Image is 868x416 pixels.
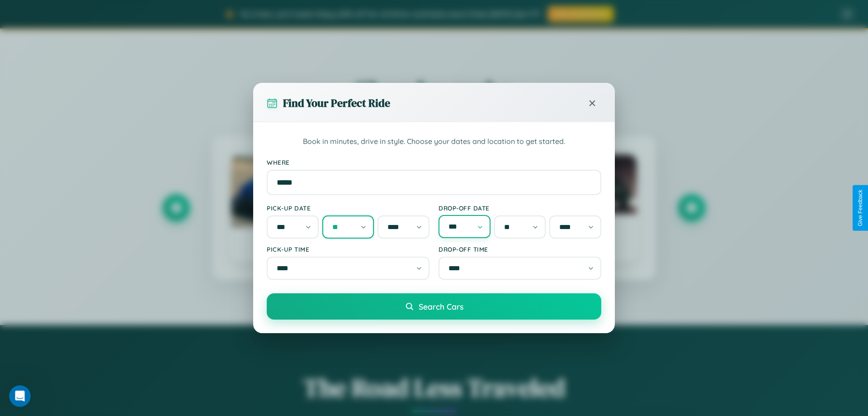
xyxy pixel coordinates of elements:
label: Drop-off Time [439,245,601,253]
button: Search Cars [267,293,601,320]
label: Drop-off Date [439,204,601,212]
span: Search Cars [419,301,463,311]
label: Pick-up Time [267,245,429,253]
p: Book in minutes, drive in style. Choose your dates and location to get started. [267,136,601,148]
label: Pick-up Date [267,204,429,212]
label: Where [267,158,601,166]
h3: Find Your Perfect Ride [283,96,390,110]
